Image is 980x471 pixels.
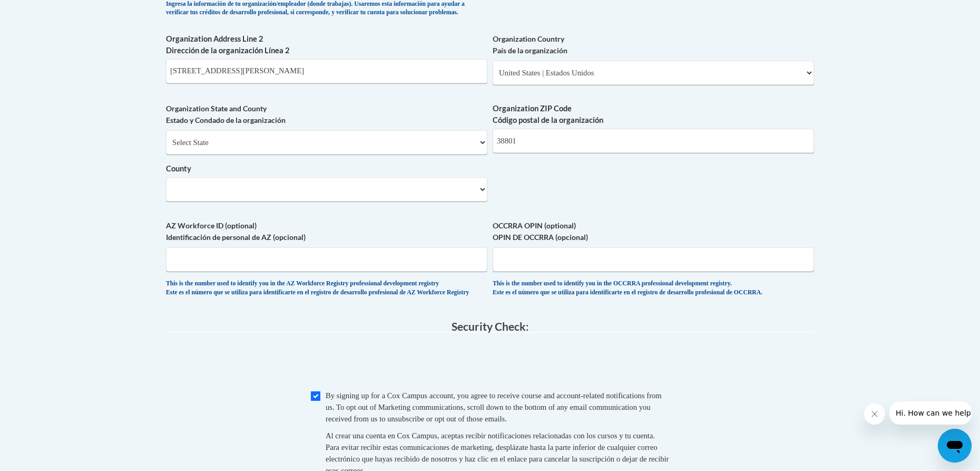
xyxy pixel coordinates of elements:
[6,7,85,16] span: Hi. How can we help?
[493,103,814,126] label: Organization ZIP Code Código postal de la organización
[166,103,487,126] label: Organization State and County Estado y Condado de la organización
[166,220,487,243] label: AZ Workforce ID (optional) Identificación de personal de AZ (opcional)
[166,59,487,83] input: Metadata input
[410,343,570,385] iframe: reCAPTCHA
[493,220,814,243] label: OCCRRA OPIN (optional) OPIN DE OCCRRA (opcional)
[166,163,487,175] label: County
[166,280,487,297] div: This is the number used to identify you in the AZ Workforce Registry professional development reg...
[493,33,814,56] label: Organization Country País de la organización
[938,429,972,463] iframe: Button to launch messaging window
[493,280,814,297] div: This is the number used to identify you in the OCCRRA professional development registry. Este es ...
[889,401,972,425] iframe: Message from company
[864,403,885,425] iframe: Close message
[452,320,529,333] span: Security Check:
[166,33,487,56] label: Organization Address Line 2 Dirección de la organización Línea 2
[326,391,662,423] span: By signing up for a Cox Campus account, you agree to receive course and account-related notificat...
[493,129,814,153] input: Metadata input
